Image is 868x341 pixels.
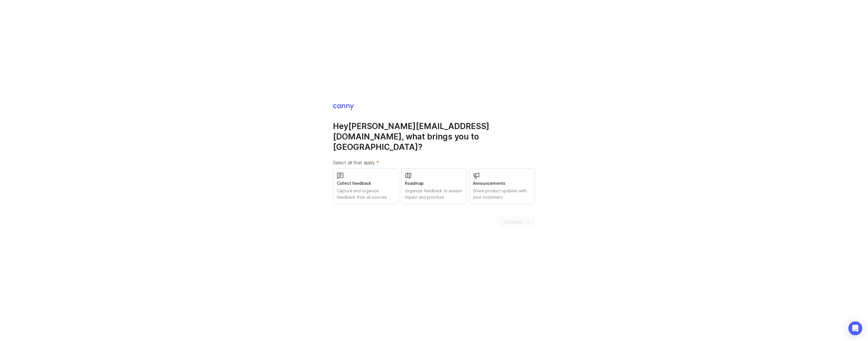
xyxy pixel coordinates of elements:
div: Roadmap [405,180,463,187]
div: Capture and organize feedback from all sources [337,188,395,200]
label: Select all that apply [333,159,535,166]
div: Organize feedback to assess impact and prioritize [405,188,463,200]
h1: Hey [PERSON_NAME][EMAIL_ADDRESS][DOMAIN_NAME] , what brings you to [GEOGRAPHIC_DATA]? [333,121,535,152]
button: Collect feedbackCapture and organize feedback from all sources [333,168,399,204]
div: Open Intercom Messenger [848,321,862,335]
button: RoadmapOrganize feedback to assess impact and prioritize [401,168,467,204]
div: Collect feedback [337,180,395,187]
button: AnnouncementsShare product updates with your customers [469,168,535,204]
img: Canny Home [333,104,354,110]
div: Share product updates with your customers [473,188,531,200]
div: Announcements [473,180,531,187]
